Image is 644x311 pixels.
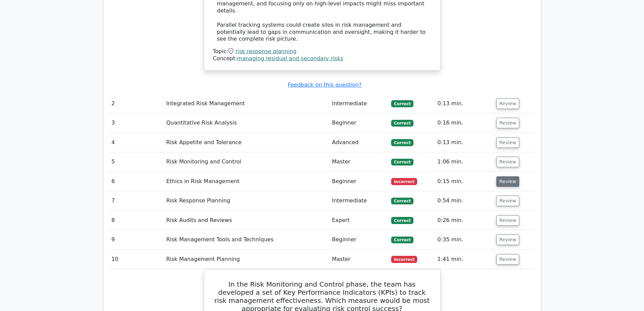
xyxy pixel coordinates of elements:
[164,230,329,249] td: Risk Management Tools and Techniques
[496,235,519,245] button: Review
[496,98,519,109] button: Review
[435,211,494,230] td: 0:26 min.
[329,133,388,152] td: Advanced
[329,113,388,133] td: Beginner
[435,230,494,249] td: 0:35 min.
[288,82,361,88] a: Feedback on this question?
[109,133,164,152] td: 4
[109,113,164,133] td: 3
[391,120,413,127] span: Correct
[391,217,413,224] span: Correct
[164,113,329,133] td: Quantitative Risk Analysis
[213,55,431,62] div: Concept:
[391,237,413,243] span: Correct
[435,94,494,113] td: 0:13 min.
[329,230,388,249] td: Beginner
[109,250,164,269] td: 10
[496,137,519,148] button: Review
[391,159,413,165] span: Correct
[496,254,519,265] button: Review
[164,94,329,113] td: Integrated Risk Management
[435,191,494,210] td: 0:54 min.
[164,172,329,191] td: Ethics in Risk Management
[435,152,494,172] td: 1:06 min.
[109,191,164,210] td: 7
[329,152,388,172] td: Master
[164,211,329,230] td: Risk Audits and Reviews
[164,191,329,210] td: Risk Response Planning
[435,113,494,133] td: 0:16 min.
[164,133,329,152] td: Risk Appetite and Tolerance
[109,230,164,249] td: 9
[496,215,519,226] button: Review
[435,250,494,269] td: 1:41 min.
[164,250,329,269] td: Risk Management Planning
[435,172,494,191] td: 0:15 min.
[237,55,343,62] a: managing residual and secondary risks
[329,172,388,191] td: Beginner
[391,256,417,263] span: Incorrect
[496,118,519,128] button: Review
[496,176,519,187] button: Review
[391,100,413,107] span: Correct
[391,139,413,146] span: Correct
[235,48,296,54] a: risk response planning
[329,191,388,210] td: Intermediate
[496,157,519,167] button: Review
[391,198,413,204] span: Correct
[109,94,164,113] td: 2
[391,178,417,185] span: Incorrect
[329,211,388,230] td: Expert
[109,172,164,191] td: 6
[164,152,329,172] td: Risk Monitoring and Control
[329,94,388,113] td: Intermediate
[435,133,494,152] td: 0:13 min.
[109,152,164,172] td: 5
[496,196,519,206] button: Review
[213,48,431,55] div: Topic:
[109,211,164,230] td: 8
[329,250,388,269] td: Master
